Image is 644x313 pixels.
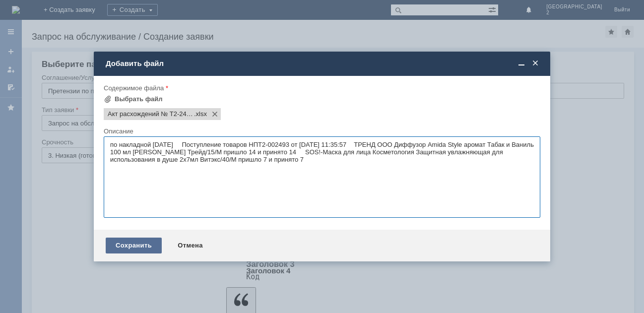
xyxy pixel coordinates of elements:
div: Описание [104,128,538,134]
span: Свернуть (Ctrl + M) [516,59,526,68]
div: Добрый день! [PERSON_NAME] [PERSON_NAME]Л. Примите в работу акт расхождений при приемке [4,4,145,28]
span: Акт расхождений № Т2-2493 от 24.09.2025.xlsx [194,110,207,118]
span: Акт расхождений № Т2-2493 от 24.09.2025.xlsx [108,110,194,118]
div: Добавить файл [106,59,540,68]
span: Закрыть [530,59,540,68]
div: Содержимое файла [104,85,538,91]
div: Выбрать файл [115,95,163,103]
